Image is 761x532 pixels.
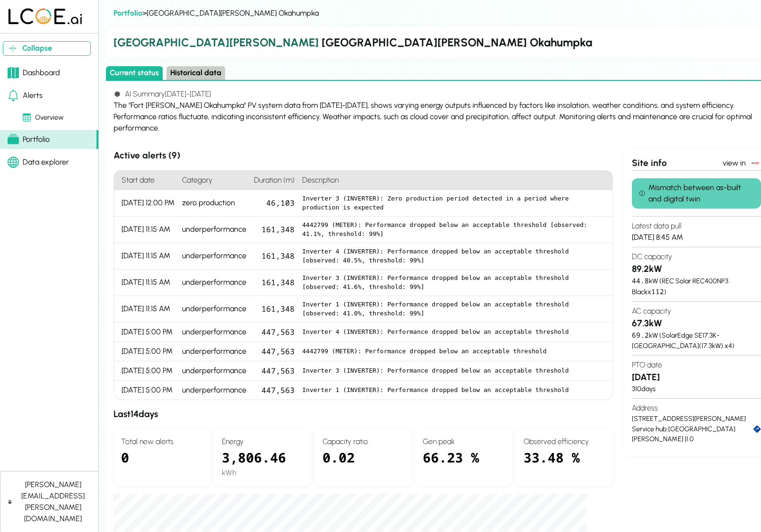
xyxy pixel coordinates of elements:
div: 0 [121,447,203,479]
h4: Energy [222,436,304,447]
pre: Inverter 4 (INVERTER): Performance dropped below an acceptable threshold [observed: 40.5%, thresh... [302,247,605,265]
div: 447,563 [250,323,298,342]
div: [STREET_ADDRESS][PERSON_NAME] [632,414,753,424]
div: 447,563 [250,342,298,361]
div: underperformance [178,296,250,323]
div: Dashboard [8,67,60,78]
h3: 89.2 kW [632,262,761,276]
section: [DATE] 8:45 AM [632,216,761,247]
div: Site info [632,157,723,170]
div: underperformance [178,270,250,296]
a: view in [723,157,761,170]
div: [DATE] 5:00 PM [114,361,178,381]
h4: Observed efficiency [524,436,605,447]
span: [GEOGRAPHIC_DATA][PERSON_NAME] [114,35,319,49]
span: 4 [728,341,732,350]
h4: Duration (m) [250,171,298,190]
h3: Active alerts ( 9 ) [114,149,613,163]
div: 161,348 [250,217,298,243]
h4: Address [632,402,761,414]
div: Alerts [8,90,43,101]
img: SolarEdge [750,157,761,169]
h4: Start date [114,171,178,190]
pre: Inverter 1 (INVERTER): Performance dropped below an acceptable threshold [observed: 41.0%, thresh... [302,300,605,318]
h4: Gen peak [423,436,505,447]
div: [PERSON_NAME][EMAIL_ADDRESS][PERSON_NAME][DOMAIN_NAME] [16,479,91,524]
div: 3,806.46 [222,447,304,467]
pre: 4442799 (METER): Performance dropped below an acceptable threshold [302,347,605,356]
div: 447,563 [250,381,298,400]
div: [DATE] 5:00 PM [114,381,178,400]
div: 0.02 [323,447,404,479]
div: 161,348 [250,296,298,323]
div: 33.48 % [524,447,605,479]
pre: Inverter 4 (INVERTER): Performance dropped below an acceptable threshold [302,327,605,337]
div: underperformance [178,361,250,381]
span: 112 [651,287,664,296]
h3: Last 14 days [114,408,613,421]
div: Data explorer [8,157,69,168]
button: Collapse [3,41,91,56]
div: kWh [222,467,304,479]
h4: Description [298,171,612,190]
div: 46,103 [250,190,298,217]
div: underperformance [178,323,250,342]
pre: 4442799 (METER): Performance dropped below an acceptable threshold [observed: 41.1%, threshold: 99%] [302,220,605,239]
h4: Total new alerts [121,436,203,447]
h4: Category [178,171,250,190]
h4: PTO date [632,359,761,371]
h3: [DATE] [632,371,761,384]
div: underperformance [178,217,250,243]
a: Portfolio [114,9,142,17]
pre: Inverter 1 (INVERTER): Performance dropped below an acceptable threshold [302,385,605,395]
div: [DATE] 11:15 AM [114,243,178,270]
div: kW ( SolarEdge SE17.3K-[GEOGRAPHIC_DATA] ( 17.3 kW) x ) [632,330,761,351]
div: zero production [178,190,250,217]
div: underperformance [178,243,250,270]
div: Portfolio [8,134,50,145]
pre: Inverter 3 (INVERTER): Performance dropped below an acceptable threshold [302,366,605,375]
div: [DATE] 5:00 PM [114,323,178,342]
h3: 67.3 kW [632,317,761,331]
div: [DATE] 11:15 AM [114,270,178,296]
pre: Inverter 3 (INVERTER): Zero production period detected in a period where production is expected [302,194,605,212]
div: [DATE] 11:15 AM [114,217,178,243]
h4: DC capacity [632,251,761,262]
div: 161,348 [250,243,298,270]
div: [DATE] 12:00 PM [114,190,178,217]
div: underperformance [178,381,250,400]
div: Overview [23,113,64,123]
div: Mismatch between as-built and digital twin [639,182,753,205]
div: 66.23 % [423,447,505,479]
h4: Capacity ratio [323,436,404,447]
div: underperformance [178,342,250,361]
div: [DATE] 11:15 AM [114,296,178,323]
div: kW ( REC Solar REC400NP3 Black x ) [632,276,761,297]
h4: AC capacity [632,305,761,317]
h4: Latest data pull [632,220,761,232]
div: 447,563 [250,361,298,381]
div: 161,348 [250,270,298,296]
button: Historical data [166,66,225,80]
div: [DATE] 5:00 PM [114,342,178,361]
a: directions [753,424,761,435]
span: 69.2 [632,331,649,340]
pre: Inverter 3 (INVERTER): Performance dropped below an acceptable threshold [observed: 41.6%, thresh... [302,273,605,292]
span: 44.8 [632,276,649,285]
button: Current status [106,66,163,80]
div: 310 days [632,384,761,394]
div: Service hub: [GEOGRAPHIC_DATA][PERSON_NAME] | 1.0 [632,424,753,445]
